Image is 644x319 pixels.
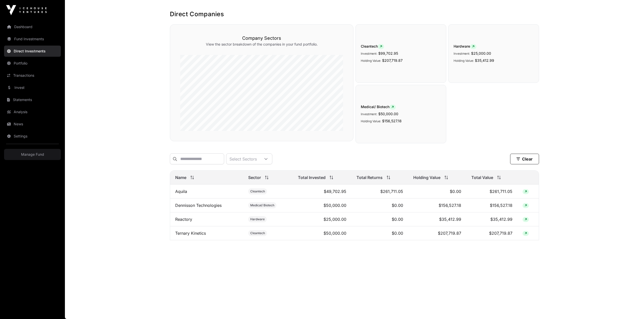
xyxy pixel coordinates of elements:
[4,94,61,105] a: Statements
[4,21,61,32] a: Dashboard
[378,51,398,55] span: $99,702.95
[471,51,491,55] span: $25,000.00
[175,217,192,222] a: Reactory
[351,198,408,212] td: $0.00
[466,185,517,198] td: $261,711.05
[378,112,398,116] span: $50,000.00
[454,59,474,63] span: Holding Value:
[4,131,61,142] a: Settings
[408,212,466,226] td: $35,412.99
[466,198,517,212] td: $156,527.18
[175,189,187,194] a: Aquila
[351,185,408,198] td: $261,711.05
[356,174,383,181] span: Total Returns
[475,58,494,63] span: $35,412.99
[510,154,539,164] button: Clear
[408,226,466,240] td: $207,719.87
[4,70,61,81] a: Transactions
[4,106,61,117] a: Analysis
[180,35,343,42] h3: Company Sectors
[351,212,408,226] td: $0.00
[408,198,466,212] td: $156,527.18
[454,52,470,55] span: Investment:
[4,46,61,57] a: Direct Investments
[248,174,261,181] span: Sector
[4,58,61,69] a: Portfolio
[466,226,517,240] td: $207,719.87
[408,185,466,198] td: $0.00
[361,119,381,123] span: Holding Value:
[454,44,534,49] span: Hardware
[175,174,186,181] span: Name
[180,42,343,47] p: View the sector breakdown of the companies in your fund portfolio.
[175,203,222,208] a: Dennisson Technologies
[175,231,206,236] a: Ternary Kinetics
[351,226,408,240] td: $0.00
[361,104,441,110] span: Medical/ Biotech
[413,174,440,181] span: Holding Value
[250,217,265,221] span: Hardware
[293,185,352,198] td: $49,702.95
[293,198,352,212] td: $50,000.00
[361,59,381,63] span: Holding Value:
[293,212,352,226] td: $25,000.00
[250,231,265,235] span: Cleantech
[4,118,61,130] a: News
[361,112,377,116] span: Investment:
[293,226,352,240] td: $50,000.00
[250,189,265,193] span: Cleantech
[471,174,493,181] span: Total Value
[382,58,403,63] span: $207,719.87
[4,82,61,93] a: Invest
[226,154,260,164] div: Select Sectors
[361,44,441,49] span: Cleantech
[466,212,517,226] td: $35,412.99
[382,119,402,123] span: $156,527.18
[298,174,326,181] span: Total Invested
[4,149,61,160] a: Manage Fund
[170,10,539,18] h1: Direct Companies
[6,5,47,15] img: Icehouse Ventures Logo
[250,203,274,207] span: Medical/ Biotech
[619,295,644,319] iframe: Chat Widget
[361,52,377,55] span: Investment:
[4,33,61,45] a: Fund Investments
